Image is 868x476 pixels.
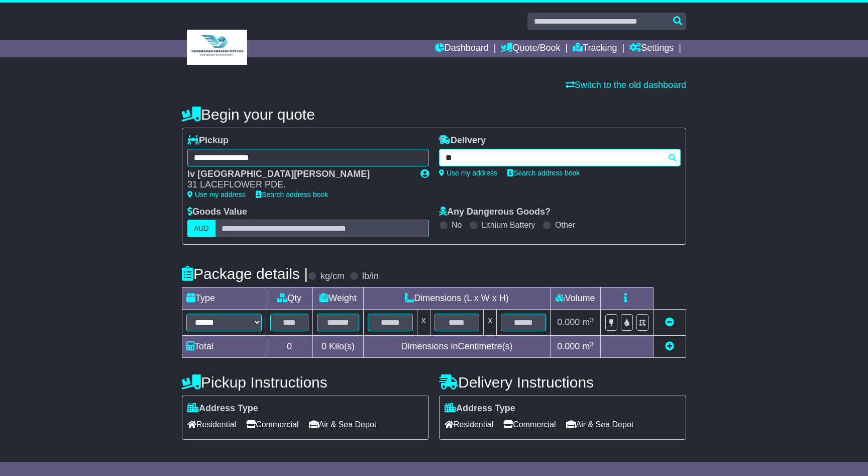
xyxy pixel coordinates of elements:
[452,220,462,230] label: No
[187,207,247,218] label: Goods Value
[182,288,266,310] td: Type
[256,191,328,199] a: Search address book
[439,135,486,146] label: Delivery
[320,271,345,282] label: kg/cm
[550,288,600,310] td: Volume
[313,336,364,358] td: Kilo(s)
[503,417,556,432] span: Commercial
[187,179,410,191] div: 31 LACEFLOWER PDE.
[582,341,594,351] span: m
[501,40,560,57] a: Quote/Book
[187,417,236,432] span: Residential
[484,310,497,336] td: x
[445,403,515,414] label: Address Type
[417,310,430,336] td: x
[187,220,215,237] label: AUD
[187,135,229,146] label: Pickup
[182,336,266,358] td: Total
[439,374,686,391] h4: Delivery Instructions
[313,288,364,310] td: Weight
[363,288,550,310] td: Dimensions (L x W x H)
[187,169,410,180] div: Iv [GEOGRAPHIC_DATA][PERSON_NAME]
[266,336,313,358] td: 0
[266,288,313,310] td: Qty
[439,149,681,166] typeahead: Please provide city
[557,341,580,351] span: 0.000
[582,317,594,327] span: m
[362,271,379,282] label: lb/in
[182,265,308,282] h4: Package details |
[507,169,580,177] a: Search address book
[665,317,674,327] a: Remove this item
[309,417,377,432] span: Air & Sea Depot
[557,317,580,327] span: 0.000
[566,417,634,432] span: Air & Sea Depot
[182,106,686,123] h4: Begin your quote
[555,220,575,230] label: Other
[187,191,246,199] a: Use my address
[187,403,258,414] label: Address Type
[482,220,535,230] label: Lithium Battery
[182,374,429,391] h4: Pickup Instructions
[321,341,327,351] span: 0
[665,341,674,351] a: Add new item
[445,417,493,432] span: Residential
[590,316,594,324] sup: 3
[435,40,489,57] a: Dashboard
[590,340,594,348] sup: 3
[566,80,686,90] a: Switch to the old dashboard
[439,169,497,177] a: Use my address
[573,40,617,57] a: Tracking
[363,336,550,358] td: Dimensions in Centimetre(s)
[246,417,298,432] span: Commercial
[439,207,551,218] label: Any Dangerous Goods?
[629,40,674,57] a: Settings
